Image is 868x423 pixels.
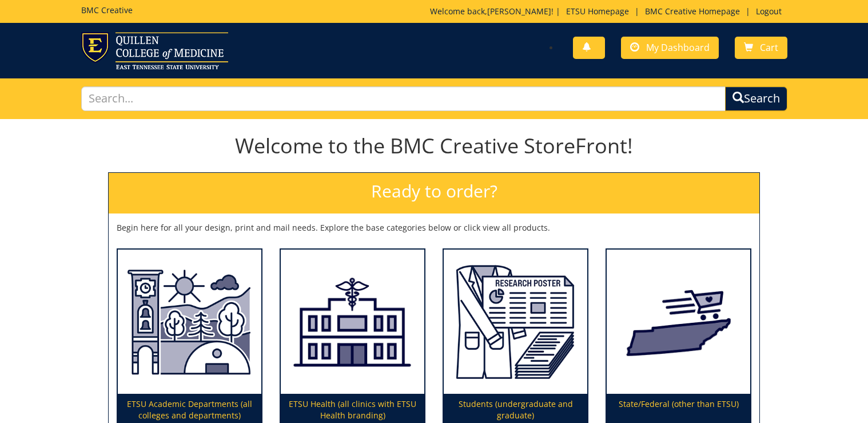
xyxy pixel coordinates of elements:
[118,250,261,394] img: ETSU Academic Departments (all colleges and departments)
[646,41,710,54] span: My Dashboard
[109,173,759,214] h2: Ready to order?
[81,6,133,14] h5: BMC Creative
[560,6,635,17] a: ETSU Homepage
[725,86,787,111] button: Search
[108,135,760,157] h1: Welcome to the BMC Creative StoreFront!
[487,6,551,17] a: [PERSON_NAME]
[430,6,787,17] p: Welcome back, ! | | |
[760,41,778,54] span: Cart
[639,6,746,17] a: BMC Creative Homepage
[621,37,719,59] a: My Dashboard
[81,86,726,111] input: Search...
[117,222,751,234] p: Begin here for all your design, print and mail needs. Explore the base categories below or click ...
[750,6,787,17] a: Logout
[735,37,787,59] a: Cart
[607,250,750,394] img: State/Federal (other than ETSU)
[81,32,228,69] img: ETSU logo
[444,250,587,394] img: Students (undergraduate and graduate)
[281,250,424,394] img: ETSU Health (all clinics with ETSU Health branding)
